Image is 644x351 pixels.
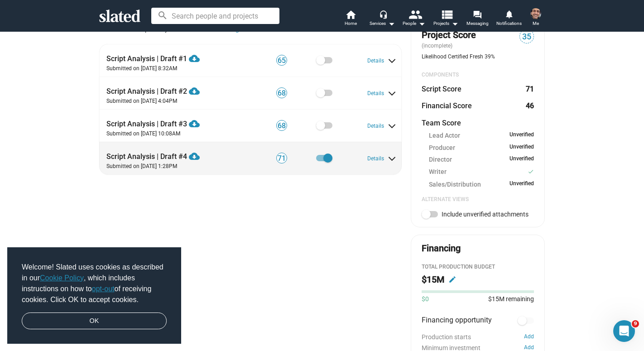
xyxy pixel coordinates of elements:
a: opt-out [92,285,115,293]
span: $15M remaining [488,295,534,303]
span: Project Score [422,29,476,41]
button: People [398,9,430,29]
dt: Script Score [422,84,461,94]
div: Script Analysis | Draft #2 [106,81,240,96]
span: Director [429,155,452,164]
mat-icon: cloud_download [189,53,200,64]
iframe: Intercom live chat [613,320,635,342]
button: Details [367,123,395,130]
h2: $15M [422,274,444,286]
span: 68 [277,121,287,130]
p: Submitted on [DATE] 1:28PM [106,163,240,170]
mat-icon: edit [448,275,457,284]
dt: Team Score [422,118,461,128]
mat-expansion-panel-header: Script Analysis | Draft #1Submitted on [DATE] 8:32AM65Details [99,44,402,77]
mat-icon: home [345,9,356,20]
p: Submitted on [DATE] 10:08AM [106,130,240,138]
mat-icon: view_list [440,8,453,21]
div: Financing [422,242,461,255]
span: Notifications [496,18,522,29]
span: (incomplete) [422,43,454,49]
button: Projects [430,9,461,29]
dd: 46 [525,101,534,111]
span: Unverified [509,155,534,164]
button: Details [367,58,395,65]
span: Financing opportunity [422,315,492,326]
span: Unverified [509,144,534,152]
span: Me [533,18,539,29]
mat-icon: people [409,8,422,21]
mat-icon: arrow_drop_down [386,18,397,29]
a: Home [335,9,366,29]
span: 9 [632,320,639,327]
mat-icon: cloud_download [189,151,200,162]
div: Total Production budget [422,264,534,271]
img: Alfie Rustom [530,8,541,19]
mat-expansion-panel-header: Script Analysis | Draft #2Submitted on [DATE] 4:04PM68Details [99,77,402,109]
input: Search people and projects [151,8,279,24]
span: Home [345,18,357,29]
button: Alfie RustomMe [525,6,547,30]
button: Add [524,333,534,341]
dt: Financial Score [422,101,472,111]
span: Messaging [466,18,489,29]
button: Details [367,155,395,163]
div: Alternate Views [422,196,534,203]
div: Script Analysis | Draft #1 [106,48,240,63]
span: 65 [277,56,287,65]
p: Submitted on [DATE] 8:32AM [106,65,240,72]
a: dismiss cookie message [22,313,167,330]
mat-icon: arrow_drop_down [449,18,460,29]
span: Sales/Distribution [429,180,481,189]
span: $0 [422,295,429,303]
span: Welcome! Slated uses cookies as described in our , which includes instructions on how to of recei... [22,262,167,305]
span: Unverified [509,180,534,189]
mat-expansion-panel-header: Script Analysis | Draft #4Submitted on [DATE] 1:28PM71Details [99,142,402,174]
span: Writer [429,168,447,177]
span: Unverified [509,131,534,140]
div: Script Analysis | Draft #3 [106,114,240,129]
dd: 71 [525,84,534,94]
div: Likelihood Certified Fresh 39% [422,53,534,61]
button: Details [367,90,395,97]
span: Include unverified attachments [442,211,529,218]
a: Messaging [461,9,493,29]
div: Script Analysis | Draft #4 [106,146,240,161]
span: 68 [277,89,287,98]
div: COMPONENTS [422,72,534,79]
mat-icon: cloud_download [189,86,200,96]
div: People [403,18,425,29]
mat-expansion-panel-header: Script Analysis | Draft #3Submitted on [DATE] 10:08AM68Details [99,109,402,142]
button: Services [366,9,398,29]
div: Services [370,18,395,29]
mat-icon: check [528,168,534,176]
mat-icon: headset_mic [379,10,387,18]
span: Projects [433,18,458,29]
a: Cookie Policy [40,274,84,282]
span: Lead Actor [429,131,460,140]
mat-icon: forum [473,10,481,19]
mat-icon: arrow_drop_down [416,18,427,29]
span: 35 [520,31,533,43]
mat-icon: cloud_download [189,118,200,129]
p: Submitted on [DATE] 4:04PM [106,98,240,105]
div: cookieconsent [7,247,181,344]
span: Production starts [422,333,471,341]
a: Notifications [493,9,525,29]
span: Producer [429,144,455,152]
mat-icon: notifications [505,10,513,18]
button: Edit budget [445,272,460,287]
span: 71 [277,154,287,163]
